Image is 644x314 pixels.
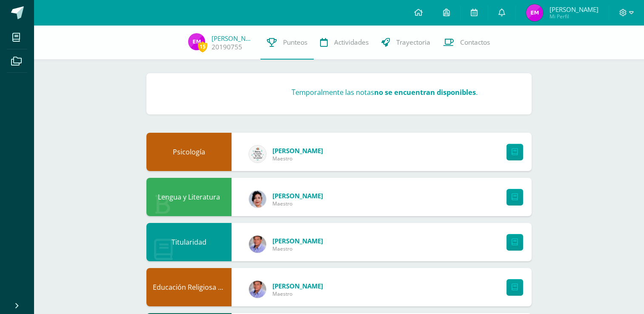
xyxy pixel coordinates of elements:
[272,146,323,155] span: [PERSON_NAME]
[198,41,207,52] span: 15
[260,26,314,60] a: Punteos
[272,200,323,207] span: Maestro
[314,26,375,60] a: Actividades
[396,38,430,47] span: Trayectoria
[272,245,323,252] span: Maestro
[292,87,478,97] h3: Temporalmente las notas .
[146,223,232,261] div: Titularidad
[188,33,205,50] img: 7dfd6b5a14a22ee2b937448a9d7f29f4.png
[374,87,476,97] strong: no se encuentran disponibles
[272,155,323,162] span: Maestro
[212,34,254,43] a: [PERSON_NAME]
[526,4,543,21] img: 7dfd6b5a14a22ee2b937448a9d7f29f4.png
[272,237,323,245] span: [PERSON_NAME]
[272,290,323,297] span: Maestro
[437,26,496,60] a: Contactos
[375,26,437,60] a: Trayectoria
[146,268,232,306] div: Educación Religiosa Escolar
[212,43,242,51] a: 20190755
[550,13,598,20] span: Mi Perfil
[146,133,232,171] div: Psicología
[249,146,266,163] img: 6d997b708352de6bfc4edc446c29d722.png
[146,178,232,216] div: Lengua y Literatura
[460,38,490,47] span: Contactos
[550,5,598,14] span: [PERSON_NAME]
[272,282,323,290] span: [PERSON_NAME]
[283,38,307,47] span: Punteos
[249,191,266,208] img: ff52b7a7aeb8409a6dc0d715e3e85e0f.png
[334,38,369,47] span: Actividades
[272,191,323,200] span: [PERSON_NAME]
[249,281,266,298] img: 3f99dc8a7d7976e2e7dde9168a8ff500.png
[249,236,266,253] img: 3f99dc8a7d7976e2e7dde9168a8ff500.png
